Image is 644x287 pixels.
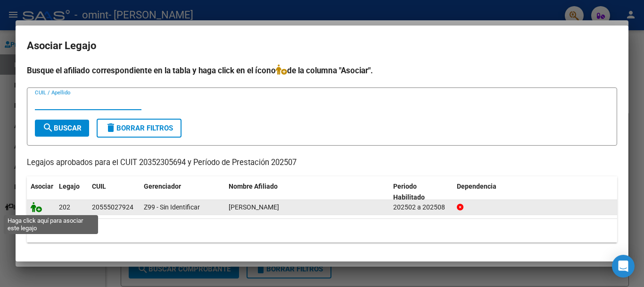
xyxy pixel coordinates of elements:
[225,176,389,208] datatable-header-cell: Nombre Afiliado
[457,183,496,190] span: Dependencia
[229,183,278,190] span: Nombre Afiliado
[27,37,617,55] h2: Asociar Legajo
[59,183,80,190] span: Legajo
[35,120,89,137] button: Buscar
[105,124,173,132] span: Borrar Filtros
[393,183,425,201] span: Periodo Habilitado
[55,176,88,208] datatable-header-cell: Legajo
[27,64,617,77] h4: Busque el afiliado correspondiente en la tabla y haga click en el ícono de la columna "Asociar".
[42,122,54,133] mat-icon: search
[144,203,200,211] span: Z99 - Sin Identificar
[92,202,133,213] div: 20555027924
[42,124,82,132] span: Buscar
[27,157,617,169] p: Legajos aprobados para el CUIT 20352305694 y Período de Prestación 202507
[144,183,181,190] span: Gerenciador
[27,176,55,208] datatable-header-cell: Asociar
[27,219,617,243] div: 1 registros
[389,176,453,208] datatable-header-cell: Periodo Habilitado
[140,176,225,208] datatable-header-cell: Gerenciador
[229,203,279,211] span: CARRERO FRANCISCO
[92,183,106,190] span: CUIL
[31,183,53,190] span: Asociar
[59,203,70,211] span: 202
[97,119,182,138] button: Borrar Filtros
[393,202,449,213] div: 202502 a 202508
[612,255,635,278] div: Open Intercom Messenger
[453,176,618,208] datatable-header-cell: Dependencia
[88,176,140,208] datatable-header-cell: CUIL
[105,122,116,133] mat-icon: delete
